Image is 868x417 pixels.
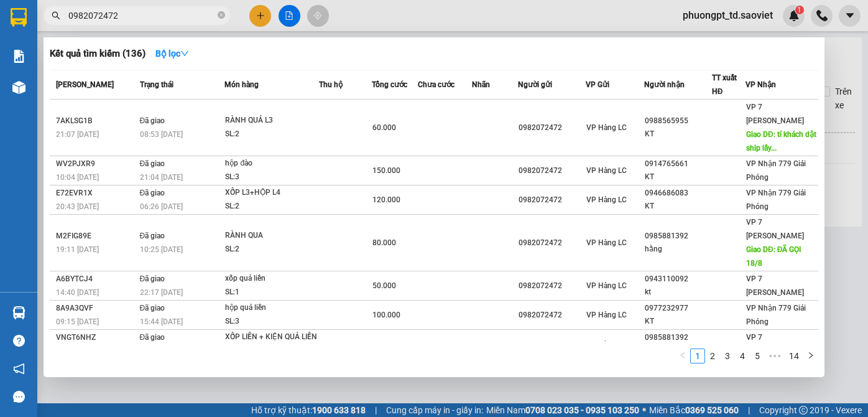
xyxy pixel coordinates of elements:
div: 0914765661 [645,157,711,171]
div: 0982072472 [519,338,585,351]
li: 1 [690,349,705,363]
div: hộp quả liền [225,301,318,315]
span: VP 7 [PERSON_NAME] [746,274,804,297]
span: VP Hàng LC [586,195,627,204]
span: 80.000 [372,238,396,247]
div: KT [645,315,711,328]
span: 10:25 [DATE] [140,245,183,254]
div: SL: 2 [225,243,318,256]
li: Next Page [803,349,818,363]
img: warehouse-icon [12,81,25,94]
span: 15:44 [DATE] [140,317,183,326]
span: 14:40 [DATE] [56,288,99,297]
div: 0982072472 [519,237,585,250]
span: left [679,352,686,359]
span: Đã giao [140,189,165,197]
span: 20:43 [DATE] [56,202,99,211]
div: KT [645,171,711,184]
div: 0982072472 [519,121,585,134]
div: SL: 3 [225,315,318,329]
span: close-circle [218,10,225,22]
div: 0946686083 [645,187,711,200]
div: XỐP L3+HỘP L4 [225,186,318,200]
span: VP Hàng LC [586,238,627,247]
span: Trạng thái [140,80,173,89]
span: VP Hàng LC [586,311,627,319]
span: notification [13,363,25,375]
span: VP Hàng LC [586,123,627,132]
span: Giao DĐ: ĐÃ GỌI 18/8 [746,245,801,268]
span: search [52,11,60,20]
span: close-circle [218,11,225,19]
div: 0982072472 [519,309,585,322]
a: 4 [736,349,749,363]
span: VP Nhận 779 Giải Phóng [746,189,806,211]
input: Tìm tên, số ĐT hoặc mã đơn [68,9,215,22]
li: 14 [785,349,803,363]
li: Next 5 Pages [765,349,785,363]
div: 0985881392 [645,331,711,344]
div: hằng [645,243,711,256]
span: 08:53 [DATE] [140,130,183,139]
span: Đã giao [140,159,165,168]
li: 3 [720,349,735,363]
span: VP Nhận 779 Giải Phóng [746,159,806,182]
span: VP 7 [PERSON_NAME] [746,333,804,355]
span: 60.000 [372,123,396,132]
a: 2 [706,349,719,363]
span: Chưa cước [418,80,455,89]
div: KT [645,200,711,213]
a: 1 [691,349,704,363]
div: A6BYTCJ4 [56,273,136,286]
span: question-circle [13,335,25,347]
span: 09:15 [DATE] [56,317,99,326]
span: Giao DĐ: tí khách dặt ship lấy... [746,130,816,152]
span: 22:17 [DATE] [140,288,183,297]
div: E72EVR1X [56,187,136,200]
div: KT [645,128,711,141]
img: warehouse-icon [12,306,25,319]
div: SL: 2 [225,128,318,141]
span: right [807,352,815,359]
span: down [180,49,189,58]
span: Món hàng [224,80,259,89]
div: WV2PJXR9 [56,157,136,171]
span: Tổng cước [372,80,407,89]
span: [PERSON_NAME] [56,80,114,89]
span: message [13,391,25,403]
span: VP Hàng LC [586,166,627,175]
div: 7AKLSG1B [56,115,136,128]
div: SL: 1 [225,286,318,299]
span: ••• [765,349,785,363]
span: 06:26 [DATE] [140,202,183,211]
div: SL: 2 [225,200,318,213]
span: 120.000 [372,195,400,204]
div: kt [645,286,711,299]
div: M2FIG89E [56,230,136,243]
span: 50.000 [372,281,396,290]
h3: Kết quả tìm kiếm ( 136 ) [50,47,145,60]
span: 100.000 [372,311,400,319]
span: 150.000 [372,166,400,175]
div: 0943110092 [645,273,711,286]
div: 8A9A3QVF [56,302,136,315]
span: VP Hàng LC [586,281,627,290]
span: Đã giao [140,116,165,125]
div: SL: 3 [225,171,318,184]
li: 4 [735,349,750,363]
span: TT xuất HĐ [712,73,737,96]
span: VP Nhận 779 Giải Phóng [746,304,806,326]
span: Người gửi [518,80,552,89]
span: Người nhận [644,80,685,89]
li: 5 [750,349,765,363]
button: right [803,349,818,363]
span: Đã giao [140,333,165,342]
div: 0982072472 [519,194,585,207]
a: 14 [785,349,803,363]
div: xốp quả liền [225,272,318,286]
span: Đã giao [140,274,165,283]
span: Đã giao [140,232,165,240]
span: 70.000 [372,340,396,349]
span: 21:07 [DATE] [56,130,99,139]
strong: Bộ lọc [155,49,189,59]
